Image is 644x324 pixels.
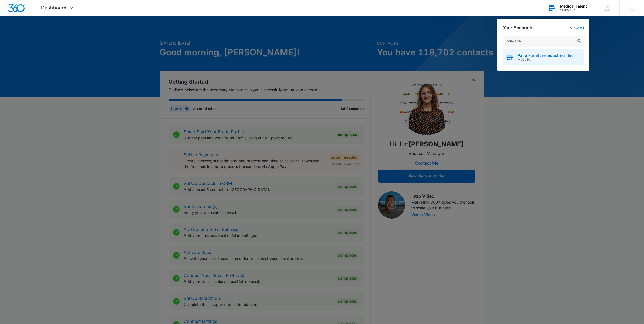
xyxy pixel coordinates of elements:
[41,5,67,11] span: Dashboard
[560,4,587,8] div: account name
[560,8,587,12] div: account id
[570,25,584,30] a: View All
[503,36,584,47] input: Search Accounts
[518,53,574,58] span: Patio Furniture Industries, Inc.
[518,58,574,61] span: M50798
[503,49,584,65] button: Patio Furniture Industries, Inc.M50798
[503,25,534,30] h2: Your Accounts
